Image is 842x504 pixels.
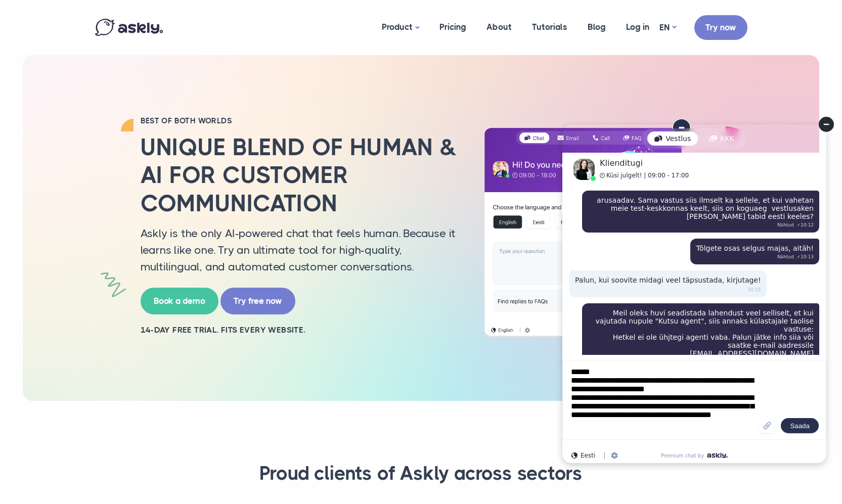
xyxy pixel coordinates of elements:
[220,288,295,314] a: Try free now
[372,3,429,53] a: Product
[474,119,737,337] img: AI multilingual chat
[141,325,459,336] h2: 14-day free trial. Fits every website.
[429,3,476,52] a: Pricing
[616,3,659,52] a: Log in
[141,116,459,126] h2: BEST OF BOTH WORLDS
[95,19,163,36] img: Askly
[141,133,459,217] h2: Unique blend of human & AI for customer communication
[554,116,834,471] iframe: Askly chat
[108,462,735,486] h3: Proud clients of Askly across sectors
[522,3,578,52] a: Tutorials
[141,288,218,314] a: Book a demo
[141,225,459,275] p: Askly is the only AI-powered chat that feels human. Because it learns like one. Try an ultimate t...
[578,3,616,52] a: Blog
[694,15,747,40] a: Try now
[659,20,676,35] a: EN
[476,3,522,52] a: About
